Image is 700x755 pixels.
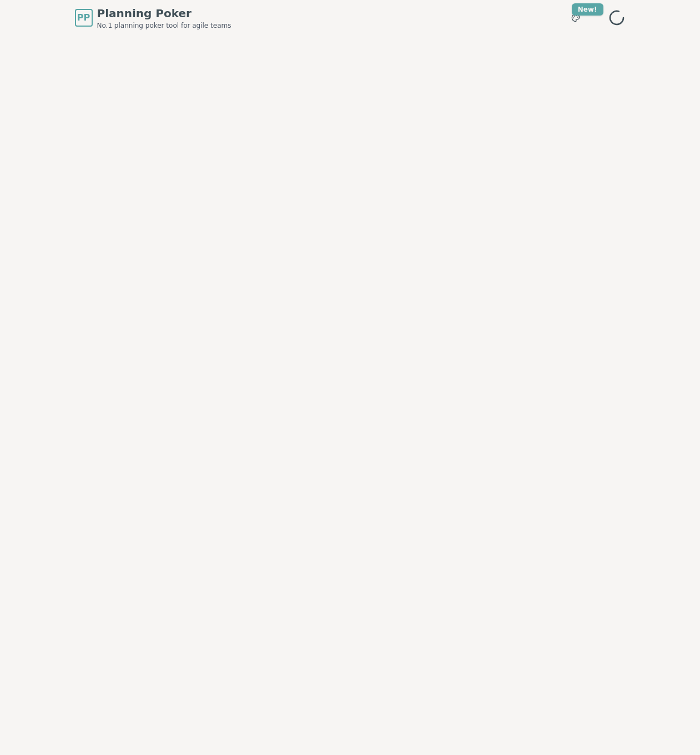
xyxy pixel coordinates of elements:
button: New! [566,8,586,28]
span: PP [77,11,90,24]
span: Planning Poker [97,6,231,21]
div: New! [572,3,603,16]
a: PPPlanning PokerNo.1 planning poker tool for agile teams [75,6,231,30]
span: No.1 planning poker tool for agile teams [97,21,231,30]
